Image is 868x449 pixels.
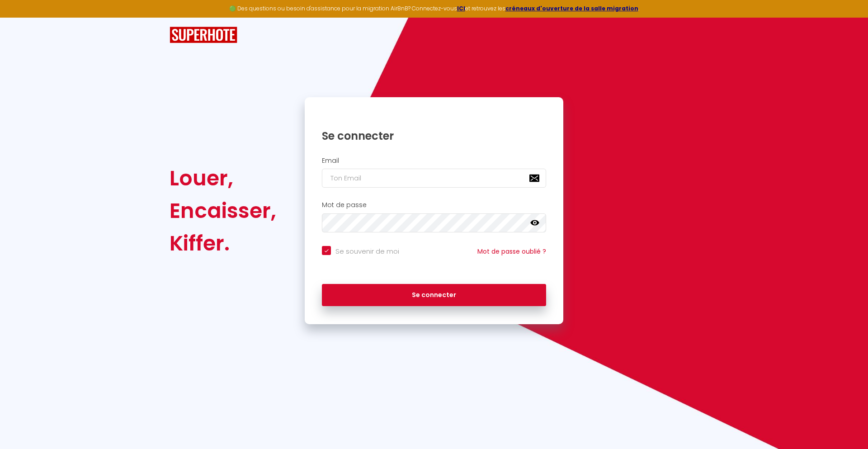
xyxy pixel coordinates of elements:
[170,194,276,227] div: Encaisser,
[322,169,546,188] input: Ton Email
[170,27,237,43] img: SuperHote logo
[505,5,638,12] a: créneaux d'ouverture de la salle migration
[322,284,546,307] button: Se connecter
[322,129,546,143] h1: Se connecter
[322,157,546,165] h2: Email
[322,201,546,209] h2: Mot de passe
[170,162,276,194] div: Louer,
[457,5,465,12] a: ICI
[477,247,546,256] a: Mot de passe oublié ?
[170,227,276,260] div: Kiffer.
